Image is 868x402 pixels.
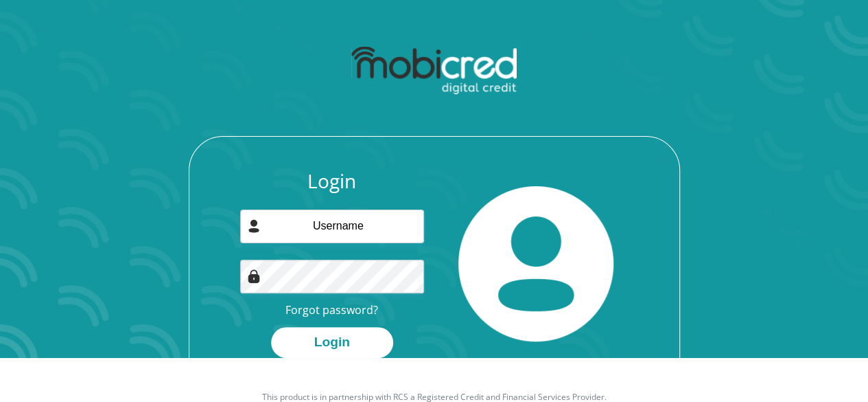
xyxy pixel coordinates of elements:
input: Username [240,210,424,243]
img: Image [247,269,261,283]
img: user-icon image [247,219,261,233]
h3: Login [240,170,424,193]
img: mobicred logo [351,47,517,95]
a: Forgot password? [285,302,378,317]
button: Login [271,327,393,358]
